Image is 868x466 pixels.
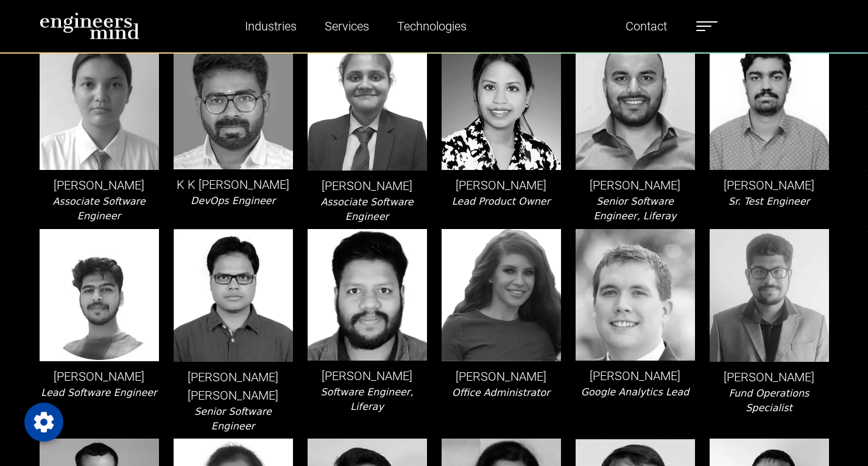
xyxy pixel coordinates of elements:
p: [PERSON_NAME] [308,367,427,385]
i: Software Engineer, Liferay [321,386,414,412]
p: [PERSON_NAME] [40,176,159,194]
p: [PERSON_NAME] [576,367,695,385]
p: K K [PERSON_NAME] [174,175,293,194]
i: Fund Operations Specialist [729,387,810,414]
img: leader-img [710,38,829,170]
a: Contact [621,12,672,40]
i: Sr. Test Engineer [729,196,810,207]
p: [PERSON_NAME] [710,368,829,386]
p: [PERSON_NAME] [710,176,829,194]
p: [PERSON_NAME] [308,177,427,195]
i: Lead Product Owner [452,196,551,207]
i: Lead Software Engineer [41,387,157,398]
p: [PERSON_NAME] [40,367,159,386]
p: [PERSON_NAME] [442,367,561,386]
img: leader-img [576,229,695,361]
img: leader-img [576,38,695,170]
a: Industries [240,12,302,40]
img: leader-img [308,229,427,361]
img: leader-img [174,229,293,362]
img: leader-img [40,38,159,170]
a: Services [320,12,374,40]
img: leader-img [40,229,159,361]
i: Office Administrator [452,387,550,398]
p: [PERSON_NAME] [PERSON_NAME] [174,368,293,404]
img: leader-img [442,38,561,170]
img: leader-img [308,38,427,171]
i: Associate Software Engineer [52,196,145,222]
i: DevOps Engineer [191,195,275,207]
img: logo [40,12,140,40]
i: Associate Software Engineer [320,196,413,222]
img: leader-img [174,38,293,169]
img: leader-img [442,229,561,362]
p: [PERSON_NAME] [442,176,561,194]
a: Technologies [392,12,471,40]
i: Senior Software Engineer, Liferay [593,196,676,222]
i: Google Analytics Lead [581,386,690,398]
i: Senior Software Engineer [194,406,272,432]
img: leader-img [710,229,829,362]
p: [PERSON_NAME] [576,176,695,194]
